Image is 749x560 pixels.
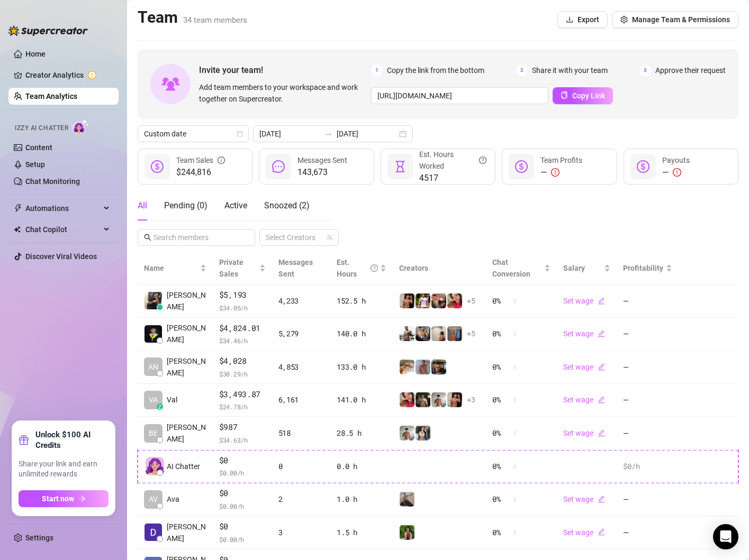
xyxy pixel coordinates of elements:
div: 2 [278,493,324,505]
span: question-circle [371,256,378,280]
a: Chat Monitoring [25,177,80,186]
span: download [566,16,573,23]
span: Manage Team & Permissions [632,15,730,24]
span: Copy the link from the bottom [387,65,484,76]
a: Creator Analytics exclamation-circle [25,67,110,84]
span: $ 0.00 /h [219,467,266,478]
span: Private Sales [219,258,243,278]
span: Chat Conversion [492,258,530,278]
span: 0 % [492,361,509,373]
span: BE [149,427,158,439]
span: swap-right [324,130,332,138]
span: + 5 [467,328,475,339]
span: thunderbolt [14,204,22,213]
span: exclamation-circle [673,168,681,177]
span: edit [598,297,605,305]
span: Name [144,262,198,274]
button: Manage Team & Permissions [612,11,738,28]
span: Val [167,394,177,406]
a: Discover Viral Videos [25,252,97,261]
img: Nathaniel [400,525,414,540]
input: End date [337,128,397,140]
span: Active [224,200,247,210]
img: Sean Carino [145,292,162,309]
img: Chat Copilot [14,226,21,233]
span: edit [598,363,605,371]
span: Add team members to your workspace and work together on Supercreator. [199,81,367,105]
td: — [617,516,678,549]
img: Wayne [447,326,462,341]
div: 141.0 h [337,394,386,406]
div: 0 [278,461,324,472]
img: izzy-ai-chatter-avatar-DDCN_rTZ.svg [146,457,164,475]
div: — [540,166,582,179]
span: $5,193 [219,289,266,301]
img: Vanessa [447,293,462,308]
button: Export [557,11,608,28]
span: $0 [219,520,266,533]
a: Set wageedit [563,329,605,338]
img: Katy [416,426,430,440]
span: + 5 [467,295,475,307]
span: Izzy AI Chatter [15,123,68,133]
span: Chat Copilot [25,221,101,238]
div: Est. Hours Worked [419,149,486,172]
div: Pending ( 0 ) [164,199,207,212]
a: Settings [25,534,53,542]
div: 133.0 h [337,361,386,373]
span: exclamation-circle [551,168,560,177]
span: Messages Sent [278,258,313,278]
span: Start now [42,494,74,503]
span: Copy Link [572,91,605,100]
td: — [617,284,678,318]
img: Zac [400,360,414,374]
a: Set wageedit [563,495,605,503]
span: $4,028 [219,355,266,368]
th: Creators [393,252,486,284]
a: Set wageedit [563,429,605,437]
span: 3 [639,65,651,76]
div: 1.0 h [337,493,386,505]
span: $ 30.29 /h [219,369,266,379]
a: Home [25,50,46,58]
span: edit [598,330,605,337]
th: Name [138,252,213,284]
span: [PERSON_NAME] [167,289,206,313]
div: Est. Hours [337,256,378,280]
span: $ 34.46 /h [219,335,266,346]
span: $4,824.01 [219,322,266,335]
a: Setup [25,160,45,169]
div: All [138,199,147,212]
span: AI Chatter [167,461,200,472]
span: [PERSON_NAME] [167,421,206,445]
a: Team Analytics [25,92,77,100]
span: gift [19,435,29,445]
span: team [327,234,333,241]
span: Team Profits [540,156,582,164]
span: edit [598,429,605,437]
a: Set wageedit [563,297,605,305]
span: dollar-circle [637,160,649,173]
img: aussieboy_j [400,426,414,440]
div: Team Sales [176,154,225,166]
div: 6,161 [278,394,324,406]
img: Derik Barron [145,524,162,541]
td: — [617,318,678,351]
img: Osvaldo [431,293,446,308]
span: Export [577,15,599,24]
img: Zach [400,293,414,308]
a: Set wageedit [563,528,605,537]
div: 5,279 [278,328,324,339]
img: aussieboy_j [431,392,446,407]
button: Copy Link [553,87,613,104]
span: $0 [219,454,266,467]
span: arrow-right [78,495,86,502]
a: Set wageedit [563,363,605,371]
span: calendar [237,131,243,137]
span: [PERSON_NAME] [167,355,206,379]
span: to [324,130,332,138]
span: 0 % [492,493,509,505]
span: copy [561,91,568,99]
div: 4,233 [278,295,324,307]
img: Nathan [431,360,446,374]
